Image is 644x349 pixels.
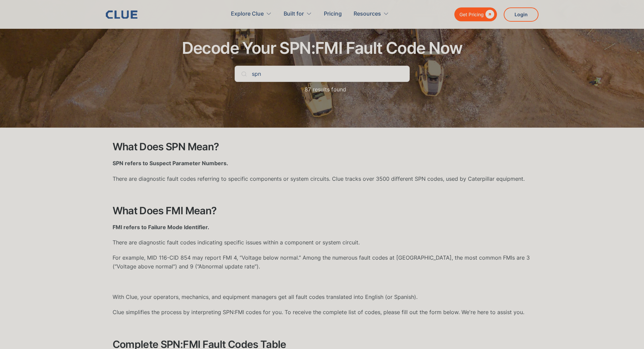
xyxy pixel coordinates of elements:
p: Clue simplifies the process by interpreting SPN:FMI codes for you. To receive the complete list o... [113,308,532,317]
a: Login [504,7,539,22]
a: Pricing [324,3,342,25]
p: ‍ [113,278,532,286]
h2: What Does SPN Mean? [113,141,532,152]
div: Explore Clue [231,3,264,25]
h2: What Does FMI Mean? [113,205,532,216]
p: ‍ [113,323,532,332]
div: Resources [354,3,381,25]
div: Get Pricing [459,10,484,19]
a: Get Pricing [454,7,497,21]
input: Search Your Code... [235,66,410,82]
div: Built for [284,3,304,25]
p: There are diagnostic fault codes indicating specific issues within a component or system circuit. [113,238,532,247]
div: Explore Clue [231,3,272,25]
p: For example, MID 116-CID 854 may report FMI 4, “Voltage below normal.” Among the numerous fault c... [113,254,532,270]
p: 87 results found [298,85,346,94]
p: ‍ [113,190,532,198]
h1: Decode Your SPN:FMI Fault Code Now [182,39,462,57]
strong: SPN refers to Suspect Parameter Numbers. [113,160,228,167]
div:  [484,10,494,19]
div: Resources [354,3,389,25]
div: Built for [284,3,312,25]
p: With Clue, your operators, mechanics, and equipment managers get all fault codes translated into ... [113,293,532,301]
p: There are diagnostic fault codes referring to specific components or system circuits. Clue tracks... [113,175,532,183]
strong: FMI refers to Failure Mode Identifier. [113,224,209,231]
